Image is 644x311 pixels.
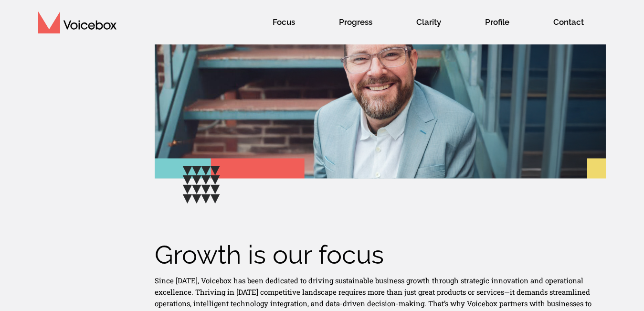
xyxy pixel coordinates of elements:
span: Profile [475,10,519,34]
span: Clarity [407,10,451,34]
span: Contact [544,10,593,34]
h4: Growth is our focus [155,242,606,268]
span: Focus [263,10,305,34]
span: Progress [329,10,382,34]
